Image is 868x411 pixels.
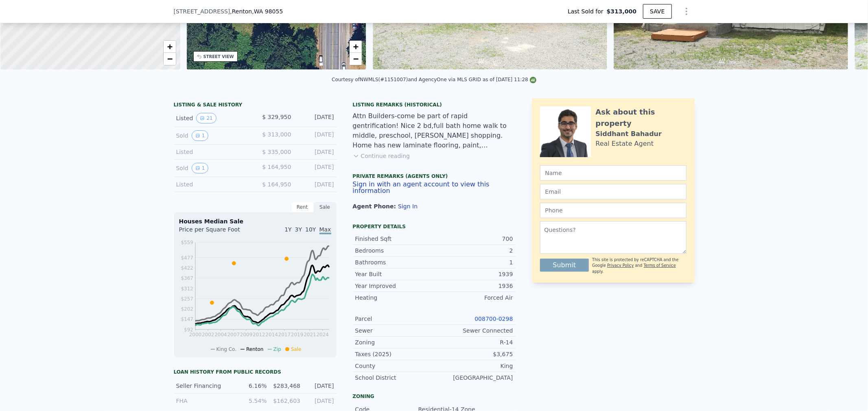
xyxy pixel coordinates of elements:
div: Siddhant Bahadur [596,129,662,139]
div: School District [355,374,434,382]
button: View historical data [192,130,209,141]
div: Bedrooms [355,247,434,255]
div: Zoning [353,393,516,400]
div: [DATE] [298,163,334,173]
tspan: 2021 [304,332,316,337]
span: − [167,54,172,64]
div: Zoning [355,338,434,346]
tspan: $477 [181,255,193,261]
div: [DATE] [298,180,334,188]
span: Max [319,226,331,234]
span: $ 335,000 [262,149,291,155]
span: Zip [273,346,281,352]
div: Attn Builders-come be part of rapid gentrification! Nice 2 bd,full bath home walk to middle, pres... [353,111,516,150]
div: Sale [314,202,337,212]
a: Zoom in [350,41,362,53]
div: Seller Financing [176,382,234,390]
tspan: 2012 [253,332,265,337]
tspan: 2009 [240,332,252,337]
div: 2 [434,247,513,255]
input: Name [540,165,687,181]
span: [STREET_ADDRESS] [174,7,230,15]
div: Price per Square Foot [179,225,255,238]
div: $162,603 [272,397,300,405]
tspan: $202 [181,306,193,312]
button: View historical data [196,113,216,123]
div: [DATE] [305,382,334,390]
a: Zoom out [164,53,176,65]
div: [GEOGRAPHIC_DATA] [434,374,513,382]
div: Forced Air [434,294,513,302]
div: STREET VIEW [203,54,234,60]
div: Property details [353,223,516,230]
tspan: $257 [181,296,193,302]
span: Agent Phone: [353,203,398,210]
span: , WA 98055 [252,8,283,15]
div: Sold [176,163,249,173]
span: Sale [291,346,302,352]
a: Terms of Service [644,263,676,268]
div: Bathrooms [355,258,434,266]
div: FHA [176,397,234,405]
a: Privacy Policy [607,263,634,268]
button: Submit [540,259,589,272]
div: Listing Remarks (Historical) [353,102,516,108]
div: Sewer [355,327,434,335]
tspan: 2024 [316,332,329,337]
div: Parcel [355,315,434,323]
div: [DATE] [298,130,334,141]
span: King Co. [216,346,237,352]
div: Rent [291,202,314,212]
div: 1 [434,258,513,266]
tspan: 2007 [227,332,240,337]
tspan: 2000 [189,332,201,337]
button: Show Options [678,3,695,19]
div: 1936 [434,282,513,290]
span: $ 164,950 [262,164,291,170]
div: County [355,362,434,370]
div: Year Built [355,270,434,278]
div: This site is protected by reCAPTCHA and the Google and apply. [592,257,686,275]
span: Last Sold for [568,7,607,15]
div: Loan history from public records [174,369,337,375]
span: $ 164,950 [262,181,291,188]
span: 1Y [284,226,291,233]
span: 10Y [305,226,316,233]
div: Listed [176,148,249,156]
a: Zoom in [164,41,176,53]
div: [DATE] [298,148,334,156]
div: 1939 [434,270,513,278]
div: 5.54% [238,397,267,405]
div: Real Estate Agent [596,139,654,149]
a: 008700-0298 [474,316,513,322]
button: View historical data [192,163,209,173]
tspan: $147 [181,316,193,322]
span: $ 329,950 [262,114,291,120]
span: $ 313,000 [262,131,291,138]
tspan: 2019 [291,332,303,337]
div: $283,468 [272,382,300,390]
span: $313,000 [607,7,637,15]
div: R-14 [434,338,513,346]
button: Continue reading [353,152,410,160]
span: − [353,54,359,64]
tspan: 2017 [278,332,291,337]
img: NWMLS Logo [530,77,536,83]
span: 3Y [295,226,302,233]
tspan: 2002 [202,332,214,337]
div: 700 [434,235,513,243]
div: 6.16% [238,382,267,390]
tspan: $422 [181,265,193,271]
tspan: $559 [181,240,193,245]
tspan: $312 [181,286,193,292]
div: LISTING & SALE HISTORY [174,102,337,110]
span: Renton [246,346,263,352]
div: Heating [355,294,434,302]
tspan: $92 [184,327,193,333]
tspan: 2004 [214,332,227,337]
div: King [434,362,513,370]
input: Email [540,184,687,199]
div: Taxes (2025) [355,350,434,358]
div: Courtesy of NWMLS (#1151007) and AgencyOne via MLS GRID as of [DATE] 11:28 [332,77,536,82]
a: Zoom out [350,53,362,65]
